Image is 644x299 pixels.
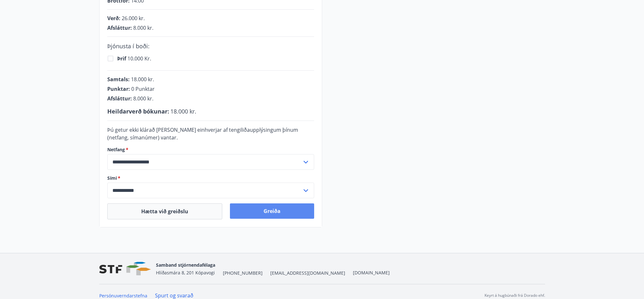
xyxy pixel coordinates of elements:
[133,24,153,31] span: 8.000 kr.
[133,95,153,102] span: 8.000 kr.
[270,270,345,276] span: [EMAIL_ADDRESS][DOMAIN_NAME]
[107,107,169,115] span: Heildarverð bókunar :
[99,293,147,299] a: Persónuverndarstefna
[117,55,151,62] span: 10.000 kr.
[170,107,196,115] span: 18.000 kr.
[107,15,120,22] span: Verð :
[485,293,545,298] p: Keyrt á hugbúnaði frá Dorado ehf.
[107,146,314,153] label: Netfang
[156,262,215,268] span: Samband stjórnendafélaga
[155,292,193,299] a: Spurt og svarað
[117,55,127,62] span: Þrif
[107,85,130,92] span: Punktar :
[230,203,314,219] button: Greiða
[107,95,132,102] span: Afsláttur :
[107,126,298,141] span: Þú getur ekki klárað [PERSON_NAME] einhverjar af tengiliðaupplýsingum þínum (netfang, símanúmer) ...
[122,15,145,22] span: 26.000 kr.
[353,270,390,276] a: [DOMAIN_NAME]
[107,76,130,83] span: Samtals :
[131,76,154,83] span: 18.000 kr.
[223,270,263,276] span: [PHONE_NUMBER]
[107,175,314,181] label: Sími
[156,270,215,276] span: Hlíðasmára 8, 201 Kópavogi
[107,42,150,50] span: Þjónusta í boði :
[131,85,155,92] span: 0 Punktar
[99,262,151,276] img: vjCaq2fThgY3EUYqSgpjEiBg6WP39ov69hlhuPVN.png
[107,203,222,219] button: Hætta við greiðslu
[107,24,132,31] span: Afsláttur :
